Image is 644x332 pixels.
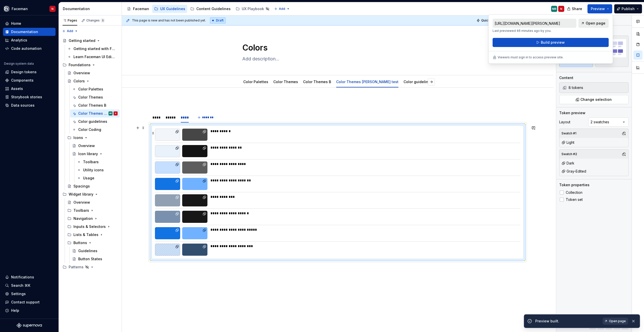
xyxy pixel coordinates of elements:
div: N [51,7,53,11]
div: Color Themes [PERSON_NAME] test [78,111,108,116]
div: UX Playbook [242,6,264,11]
a: Colors [65,77,120,85]
div: Color Coding [78,127,101,132]
div: Buttons [65,239,120,247]
span: 5 [101,18,105,22]
a: Design tokens [3,68,56,76]
a: Components [3,76,56,84]
div: Color Themes [271,76,300,87]
div: Help [11,308,19,313]
button: Preview [587,4,612,13]
div: Overview [78,143,95,148]
div: Patterns [61,263,120,271]
div: Pages [63,18,77,22]
button: Help [3,306,56,315]
div: Color guidelines [78,119,107,124]
div: Content [559,75,573,80]
div: Assets [11,86,23,91]
a: Color guidelines [70,117,120,126]
div: Data sources [11,103,35,108]
button: Add [273,5,291,12]
button: Notifications [3,273,56,281]
div: Utility icons [83,168,104,173]
div: N [115,111,116,116]
div: UX Guidelines [160,6,185,11]
span: Add [67,29,73,33]
a: Storybook stories [3,93,56,101]
div: Lists & Tables [65,231,120,239]
div: Toolbars [83,159,99,164]
div: Content Guidelines [196,6,231,11]
a: Color Themes [70,93,120,101]
a: Open page [578,19,609,28]
div: Settings [11,291,26,296]
div: MR [109,111,112,116]
div: Inputs & Selectors [65,223,120,231]
a: Overview [70,142,120,150]
div: Usage [83,176,94,181]
div: Navigation [73,216,93,221]
svg: Supernova Logo [17,323,42,328]
div: Buttons [73,240,87,245]
div: Token properties [559,182,589,187]
div: Dark [561,161,574,166]
div: Patterns [69,265,84,270]
span: Token set [566,198,583,202]
textarea: Colors [241,42,432,54]
div: Color Themes B [78,103,106,108]
p: Viewers must sign in to access preview site. [498,55,563,59]
div: Layout [559,120,570,125]
div: MR [552,7,556,11]
div: N [560,7,562,11]
span: Open page [586,21,605,26]
div: Preview built. [535,319,600,324]
div: Color guidelines [401,76,435,87]
a: Spacings [65,182,120,190]
div: Spacings [73,184,90,189]
a: Color Palettes [243,80,268,84]
a: Code automation [3,44,56,53]
div: Inputs & Selectors [73,224,106,229]
span: Publish [622,6,635,11]
a: Usage [75,174,120,182]
span: Preview [591,6,605,11]
a: Color Palettes [70,85,120,93]
div: Color Themes B [301,76,333,87]
a: Faceman [125,5,151,13]
span: Change selection [580,97,612,102]
button: Add [61,28,79,35]
p: Last previewed 46 minutes ago by you. [493,29,576,33]
div: Navigation [65,215,120,223]
a: Overview [65,69,120,77]
div: Learn Faceman UI Editor [73,54,115,59]
div: Notifications [11,275,34,280]
div: Colors [73,79,85,84]
a: Guidelines [70,247,120,255]
a: Color Themes B [70,101,120,109]
div: Gray-Edited [561,169,586,174]
div: Color Themes [78,95,103,100]
div: Lists & Tables [73,232,98,237]
div: Documentation [63,6,120,11]
div: Overview [73,70,90,76]
a: Color guidelines [404,80,433,84]
a: Button States [70,255,120,263]
div: Icons [65,134,120,142]
a: Settings [3,290,56,298]
div: Page tree [125,4,272,14]
a: Getting started [61,37,120,45]
a: UX Guidelines [152,5,187,13]
a: Color Themes [PERSON_NAME] testMRN [70,109,120,117]
div: Page tree [61,37,120,271]
span: Share [572,6,582,11]
div: Code automation [11,46,42,51]
span: Add [279,7,285,11]
div: Contact support [11,300,40,305]
div: Widget library [69,192,93,197]
div: Changes [86,18,105,22]
div: Color Palettes [78,87,103,92]
button: FacemanN [1,3,58,14]
div: Token preview [559,110,585,115]
a: Data sources [3,101,56,109]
